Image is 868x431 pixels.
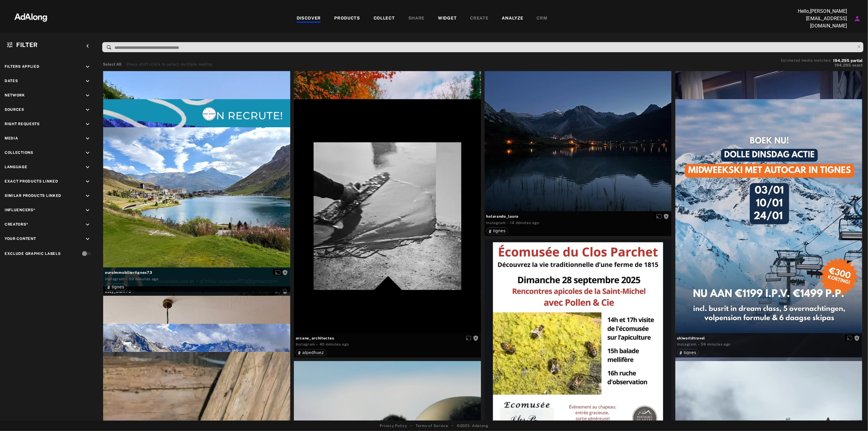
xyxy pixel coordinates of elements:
[786,8,847,30] p: Hello, [PERSON_NAME][EMAIL_ADDRESS][DOMAIN_NAME]
[5,237,36,241] span: Your Content
[84,193,91,199] i: keyboard_arrow_down
[5,64,40,69] span: Filters applied
[298,350,324,355] div: alpedhuez
[334,15,360,22] div: PRODUCTS
[380,423,407,429] a: Privacy Policy
[374,15,395,22] div: COLLECT
[5,165,27,169] span: Language
[470,15,489,22] div: CREATE
[837,402,868,431] iframe: Chat Widget
[84,164,91,171] i: keyboard_arrow_down
[781,58,832,63] span: Estimated media matches:
[84,150,91,156] i: keyboard_arrow_down
[411,423,412,429] span: •
[302,350,324,355] span: alpedhuez
[320,342,349,346] time: 2025-09-23T15:04:23.000Z
[664,214,669,218] span: Rights not requested
[537,15,548,22] div: CRM
[438,15,457,22] div: WIDGET
[493,228,506,233] span: tignes
[84,43,91,49] i: keyboard_arrow_left
[781,62,863,68] button: 194,295exact
[84,63,91,70] i: keyboard_arrow_down
[84,236,91,242] i: keyboard_arrow_down
[5,136,18,140] span: Media
[5,251,60,256] div: Exclude Graphic Labels
[84,221,91,228] i: keyboard_arrow_down
[84,78,91,85] i: keyboard_arrow_down
[297,15,321,22] div: DISCOVER
[103,61,121,67] button: Select All
[5,194,61,198] span: Similar Products Linked
[5,222,28,226] span: Creators*
[486,220,506,226] div: Instagram
[654,213,664,219] button: Enable diffusion on this media
[296,342,315,347] div: Instagram
[296,335,479,341] span: arcane_architectes
[833,59,863,62] button: 194,295partial
[507,220,509,225] span: ·
[408,15,425,22] div: SHARE
[852,13,863,24] button: Account settings
[84,178,91,185] i: keyboard_arrow_down
[84,121,91,128] i: keyboard_arrow_down
[833,58,849,63] span: 194,295
[834,63,851,67] span: 194,295
[84,207,91,214] i: keyboard_arrow_down
[84,107,91,113] i: keyboard_arrow_down
[5,107,24,112] span: Sources
[16,41,38,49] span: Filter
[84,135,91,142] i: keyboard_arrow_down
[502,15,523,22] div: ANALYZE
[452,423,454,429] span: •
[464,335,473,341] button: Enable diffusion on this media
[5,208,35,212] span: Influencers*
[486,214,670,219] span: holarando_laura
[489,229,506,233] div: tignes
[316,342,318,347] span: ·
[5,122,40,126] span: Right Requests
[473,336,479,340] span: Rights not requested
[416,423,448,429] a: Terms of Service
[126,61,213,67] div: Press shift+click to select multiple medias
[5,79,18,83] span: Dates
[84,92,91,99] i: keyboard_arrow_down
[510,221,539,225] time: 2025-09-23T15:30:00.000Z
[5,93,25,97] span: Network
[457,423,488,429] span: © 2025 - Adalong
[4,8,58,26] img: 63233d7d88ed69de3c212112c67096b6.png
[5,179,58,183] span: Exact Products Linked
[5,150,33,155] span: Collections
